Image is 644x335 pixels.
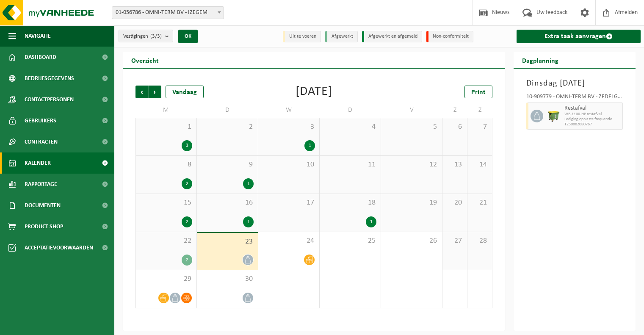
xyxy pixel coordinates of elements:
span: 5 [385,122,438,132]
span: Gebruikers [25,110,56,131]
div: [DATE] [296,86,332,98]
span: Acceptatievoorwaarden [25,237,93,258]
div: 1 [366,216,376,227]
span: 13 [447,160,463,169]
span: 4 [324,122,376,132]
span: Lediging op vaste frequentie [564,117,620,122]
span: 10 [263,160,315,169]
button: OK [178,30,198,43]
span: 8 [140,160,192,169]
span: Print [471,89,486,96]
span: T250002080767 [564,122,620,127]
div: Vandaag [166,86,204,98]
span: Vestigingen [123,30,162,43]
span: 2 [201,122,254,132]
span: 16 [201,198,254,208]
li: Afgewerkt [325,31,358,42]
span: Navigatie [25,25,51,47]
span: Product Shop [25,216,63,237]
span: 21 [472,198,488,208]
span: 22 [140,236,192,246]
span: Bedrijfsgegevens [25,68,74,89]
span: 23 [201,237,254,246]
h3: Dinsdag [DATE] [526,77,623,90]
td: V [381,102,442,118]
td: Z [467,102,492,118]
span: 25 [324,236,376,246]
span: 30 [201,274,254,284]
h2: Dagplanning [514,52,567,68]
span: 11 [324,160,376,169]
h2: Overzicht [123,52,167,68]
span: Contracten [25,131,58,152]
span: Kalender [25,152,51,174]
span: 17 [263,198,315,208]
div: 1 [304,140,315,151]
count: (3/3) [150,33,162,39]
td: Z [442,102,467,118]
span: 27 [447,236,463,246]
td: D [197,102,258,118]
li: Uit te voeren [283,31,321,42]
div: 10-909779 - OMNI-TERM BV - ZEDELGEM [526,94,623,102]
div: 1 [243,216,254,227]
span: 20 [447,198,463,208]
td: W [258,102,320,118]
span: Contactpersonen [25,89,74,110]
img: WB-1100-HPE-GN-50 [547,110,560,122]
span: 1 [140,122,192,132]
li: Afgewerkt en afgemeld [362,31,422,42]
td: D [320,102,381,118]
div: 2 [182,255,192,266]
span: 29 [140,274,192,284]
span: Rapportage [25,174,57,195]
li: Non-conformiteit [426,31,473,42]
div: 2 [182,216,192,227]
span: Volgende [149,86,161,98]
span: 7 [472,122,488,132]
span: 01-056786 - OMNI-TERM BV - IZEGEM [112,7,224,19]
a: Extra taak aanvragen [517,30,641,43]
span: 26 [385,236,438,246]
span: 01-056786 - OMNI-TERM BV - IZEGEM [112,6,224,19]
span: 12 [385,160,438,169]
td: M [135,102,197,118]
span: 3 [263,122,315,132]
span: 19 [385,198,438,208]
a: Print [464,86,492,98]
div: 1 [243,178,254,189]
span: 28 [472,236,488,246]
button: Vestigingen(3/3) [119,30,173,42]
span: Dashboard [25,47,56,68]
span: 24 [263,236,315,246]
span: WB-1100-HP restafval [564,112,620,117]
div: 2 [182,178,192,189]
span: Restafval [564,105,620,112]
span: 6 [447,122,463,132]
span: 18 [324,198,376,208]
span: Vorige [135,86,148,98]
span: 14 [472,160,488,169]
span: 15 [140,198,192,208]
span: Documenten [25,195,61,216]
span: 9 [201,160,254,169]
div: 3 [182,140,192,151]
